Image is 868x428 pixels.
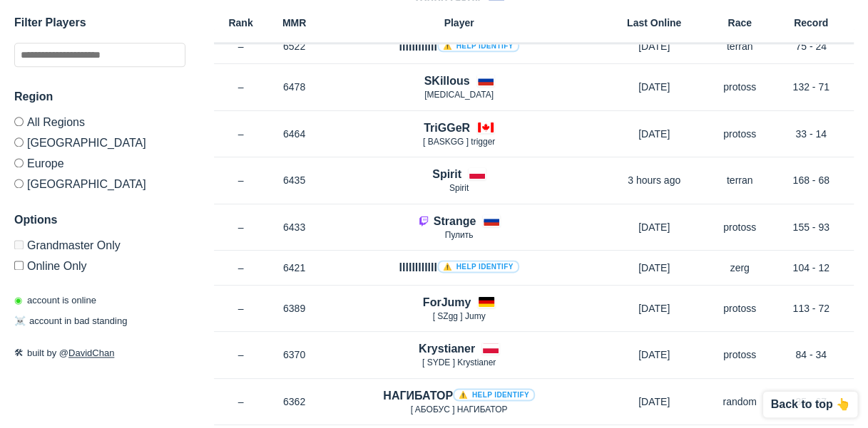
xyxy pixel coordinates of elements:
h3: Options [14,212,185,229]
p: 6362 [267,395,321,409]
p: 6435 [267,173,321,187]
p: 6522 [267,39,321,53]
p: 113 - 72 [768,301,854,315]
label: Only show accounts currently laddering [14,255,185,272]
h6: Rank [214,18,267,28]
p: 168 - 68 [768,173,854,187]
input: Online Only [14,261,24,270]
p: 155 - 93 [768,220,854,234]
p: Back to top 👆 [770,399,850,410]
h6: Player [321,18,597,28]
p: 6421 [267,261,321,275]
span: [ SYDE ] Krystianer [422,357,496,367]
p: account is online [14,293,96,308]
p: account in bad standing [14,315,127,329]
h4: Strange [434,213,476,229]
p: – [214,127,267,141]
p: [DATE] [597,348,711,362]
p: 75 - 24 [768,39,854,53]
p: protoss [711,220,768,234]
a: DavidChan [68,348,114,358]
p: – [214,39,267,53]
h4: ForJumy [423,294,471,310]
p: 6370 [267,348,321,362]
h6: MMR [267,18,321,28]
p: [DATE] [597,80,711,94]
p: – [214,348,267,362]
p: terran [711,39,768,53]
p: – [214,395,267,409]
span: [ BASKGG ] trigger [423,137,495,147]
p: random [711,395,768,409]
p: terran [711,173,768,187]
h4: Krystianer [419,340,475,357]
input: [GEOGRAPHIC_DATA] [14,179,24,188]
p: protoss [711,348,768,362]
h4: llllllllllll [399,259,519,276]
h4: TriGGeR [424,120,470,136]
p: – [214,80,267,94]
p: 84 - 34 [768,348,854,362]
span: [ AБОБУC ] НАГИБАТОР [411,404,508,414]
p: 6478 [267,80,321,94]
p: 6389 [267,301,321,315]
p: 3 hours ago [597,173,711,187]
p: [DATE] [597,301,711,315]
h6: Race [711,18,768,28]
p: protoss [711,80,768,94]
label: [GEOGRAPHIC_DATA] [14,173,185,190]
p: [DATE] [597,39,711,53]
span: ☠️ [14,316,26,327]
p: 6433 [267,220,321,234]
p: 33 - 14 [768,127,854,141]
p: [DATE] [597,220,711,234]
p: 104 - 12 [768,261,854,275]
span: [ SZgg ] Jumy [432,311,485,321]
label: Only Show accounts currently in Grandmaster [14,240,185,255]
a: Player is streaming on Twitch [418,215,434,227]
p: built by @ [14,346,185,360]
img: icon-twitch.7daa0e80.svg [418,215,429,226]
p: [DATE] [597,261,711,275]
p: 6464 [267,127,321,141]
p: – [214,301,267,315]
span: Пулить [445,230,474,240]
label: All Regions [14,117,185,132]
h4: SKillous [424,73,469,89]
h4: llllllllllll [399,38,519,55]
a: ⚠️ Help identify [453,388,535,401]
span: 🛠 [14,348,24,358]
p: 132 - 71 [768,80,854,94]
h6: Record [768,18,854,28]
h4: НАГИБАТОР [383,387,535,404]
span: Spirit [449,183,469,193]
input: All Regions [14,117,24,126]
h6: Last Online [597,18,711,28]
p: – [214,261,267,275]
p: protoss [711,301,768,315]
h3: Filter Players [14,14,185,31]
p: protoss [711,127,768,141]
input: Europe [14,158,24,167]
label: Europe [14,152,185,173]
a: ⚠️ Help identify [437,260,519,273]
h3: Region [14,88,185,105]
h4: Spirit [432,166,461,182]
p: – [214,173,267,187]
p: – [214,220,267,234]
a: ⚠️ Help identify [437,39,519,52]
label: [GEOGRAPHIC_DATA] [14,132,185,152]
p: [DATE] [597,395,711,409]
span: [MEDICAL_DATA] [424,90,494,100]
p: [DATE] [597,127,711,141]
input: Grandmaster Only [14,240,24,249]
span: ◉ [14,295,22,306]
input: [GEOGRAPHIC_DATA] [14,137,24,147]
p: zerg [711,261,768,275]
